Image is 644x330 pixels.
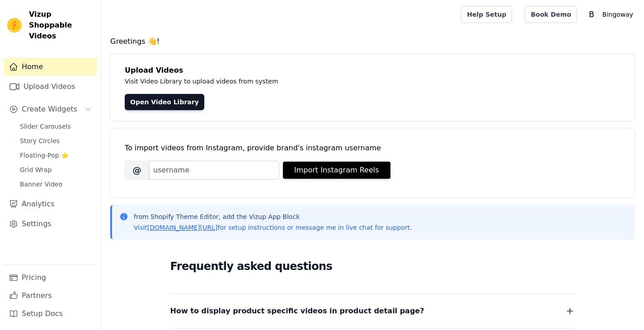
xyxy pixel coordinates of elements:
span: Create Widgets [22,104,77,115]
a: Partners [4,287,97,305]
span: Story Circles [20,136,60,145]
span: @ [125,161,149,180]
button: Create Widgets [4,100,97,118]
h4: Upload Videos [125,65,620,76]
a: Upload Videos [4,78,97,96]
span: How to display product specific videos in product detail page? [170,305,424,317]
img: Vizup [7,18,22,33]
a: Book Demo [525,6,577,23]
a: Pricing [4,269,97,287]
a: [DOMAIN_NAME][URL] [147,224,218,231]
a: Settings [4,215,97,233]
button: How to display product specific videos in product detail page? [170,305,575,317]
span: Slider Carousels [20,122,71,131]
p: Bingoway [599,6,637,23]
div: To import videos from Instagram, provide brand's instagram username [125,143,620,153]
a: Help Setup [461,6,512,23]
a: Setup Docs [4,305,97,323]
a: Story Circles [14,135,97,147]
span: Grid Wrap [20,165,52,174]
p: from Shopify Theme Editor, add the Vizup App Block [134,212,412,221]
button: Import Instagram Reels [283,162,390,179]
h4: Greetings 👋! [110,36,635,47]
a: Open Video Library [125,94,204,110]
a: Slider Carousels [14,120,97,133]
span: Floating-Pop ⭐ [20,151,69,160]
p: Visit for setup instructions or message me in live chat for support. [134,223,412,232]
a: Floating-Pop ⭐ [14,149,97,162]
a: Analytics [4,195,97,213]
h2: Frequently asked questions [170,257,575,275]
text: B [589,10,594,19]
p: Visit Video Library to upload videos from system [125,76,530,87]
span: Banner Video [20,180,62,189]
a: Home [4,58,97,76]
span: Vizup Shoppable Videos [29,9,94,42]
button: B Bingoway [584,6,637,23]
a: Banner Video [14,178,97,191]
a: Grid Wrap [14,163,97,176]
input: username [149,161,279,180]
